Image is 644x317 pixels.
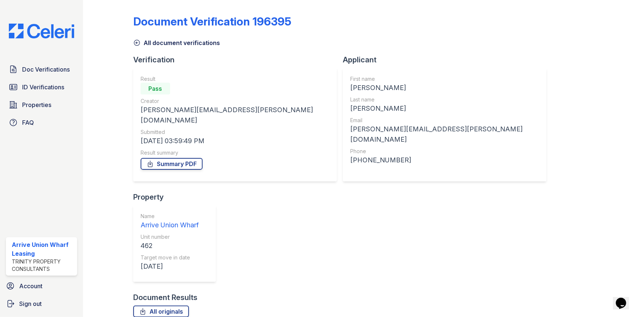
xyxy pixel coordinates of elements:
[141,128,330,136] div: Submitted
[22,118,34,127] span: FAQ
[141,83,170,94] div: Pass
[133,192,222,202] div: Property
[133,38,220,47] a: All document verifications
[141,136,330,146] div: [DATE] 03:59:49 PM
[141,241,199,251] div: 462
[22,83,64,92] span: ID Verifications
[133,55,343,65] div: Verification
[133,292,197,303] div: Document Results
[22,100,51,109] span: Properties
[3,24,80,38] img: CE_Logo_Blue-a8612792a0a2168367f1c8372b55b34899dd931a85d93a1a3d3e32e68fde9ad4.png
[141,105,330,125] div: [PERSON_NAME][EMAIL_ADDRESS][PERSON_NAME][DOMAIN_NAME]
[12,258,74,273] div: Trinity Property Consultants
[350,155,539,165] div: [PHONE_NUMBER]
[19,299,42,308] span: Sign out
[350,124,539,145] div: [PERSON_NAME][EMAIL_ADDRESS][PERSON_NAME][DOMAIN_NAME]
[350,148,539,155] div: Phone
[3,279,80,293] a: Account
[6,97,77,112] a: Properties
[141,254,199,261] div: Target move in date
[133,15,291,28] div: Document Verification 196395
[12,240,74,258] div: Arrive Union Wharf Leasing
[350,75,539,83] div: First name
[141,97,330,105] div: Creator
[350,83,539,93] div: [PERSON_NAME]
[350,96,539,103] div: Last name
[19,282,42,290] span: Account
[6,115,77,130] a: FAQ
[350,117,539,124] div: Email
[22,65,70,74] span: Doc Verifications
[141,75,330,83] div: Result
[350,103,539,114] div: [PERSON_NAME]
[3,296,80,311] a: Sign out
[141,158,203,170] a: Summary PDF
[141,233,199,241] div: Unit number
[343,55,552,65] div: Applicant
[613,287,637,310] iframe: chat widget
[141,261,199,272] div: [DATE]
[141,213,199,220] div: Name
[141,213,199,230] a: Name Arrive Union Wharf
[141,149,330,156] div: Result summary
[6,62,77,77] a: Doc Verifications
[6,80,77,94] a: ID Verifications
[141,220,199,230] div: Arrive Union Wharf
